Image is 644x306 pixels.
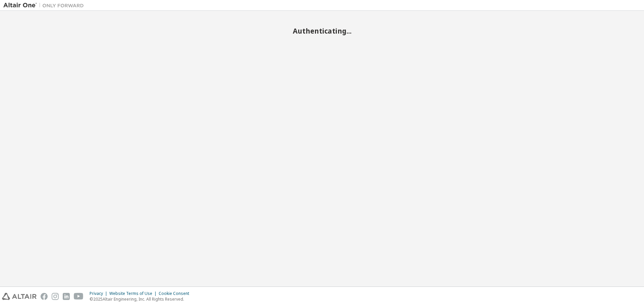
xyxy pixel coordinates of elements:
img: linkedin.svg [63,293,70,300]
div: Privacy [90,291,109,296]
img: youtube.svg [74,293,84,300]
img: Altair One [3,2,87,9]
img: altair_logo.svg [2,293,37,300]
div: Cookie Consent [159,291,193,296]
h2: Authenticating... [3,27,641,35]
p: © 2025 Altair Engineering, Inc. All Rights Reserved. [90,296,193,302]
img: instagram.svg [52,293,59,300]
div: Website Terms of Use [109,291,159,296]
img: facebook.svg [41,293,48,300]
